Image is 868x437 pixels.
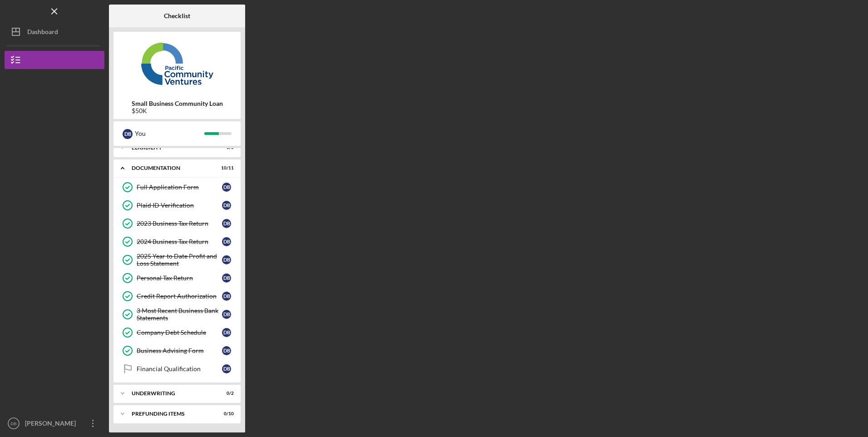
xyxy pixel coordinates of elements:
[118,269,236,287] a: Personal Tax ReturnDB
[222,237,231,246] div: D B
[118,287,236,305] a: Credit Report AuthorizationDB
[118,305,236,323] a: 3 Most Recent Business Bank StatementsDB
[123,129,133,139] div: D B
[10,421,16,426] text: DB
[222,310,231,319] div: D B
[222,219,231,228] div: D B
[137,220,222,227] div: 2023 Business Tax Return
[118,233,236,251] a: 2024 Business Tax ReturnDB
[5,414,104,432] button: DB[PERSON_NAME]
[222,255,231,264] div: D B
[27,23,58,43] div: Dashboard
[222,364,231,373] div: D B
[217,411,234,417] div: 0 / 10
[222,292,231,301] div: D B
[132,391,211,396] div: Underwriting
[135,126,204,141] div: You
[137,253,222,267] div: 2025 Year to Date Profit and Loss Statement
[118,214,236,233] a: 2023 Business Tax ReturnDB
[137,202,222,209] div: Plaid ID Verification
[217,165,234,171] div: 10 / 11
[118,251,236,269] a: 2025 Year to Date Profit and Loss StatementDB
[164,12,190,20] b: Checklist
[137,238,222,245] div: 2024 Business Tax Return
[132,107,223,114] div: $50K
[137,329,222,336] div: Company Debt Schedule
[23,414,82,435] div: [PERSON_NAME]
[118,342,236,360] a: Business Advising FormDB
[137,293,222,300] div: Credit Report Authorization
[118,178,236,196] a: Full Application FormDB
[137,347,222,354] div: Business Advising Form
[5,23,104,41] button: Dashboard
[132,165,211,171] div: Documentation
[132,411,211,417] div: Prefunding Items
[118,360,236,378] a: Financial QualificationDB
[137,184,222,191] div: Full Application Form
[222,328,231,337] div: D B
[113,36,241,91] img: Product logo
[137,307,222,322] div: 3 Most Recent Business Bank Statements
[222,346,231,355] div: D B
[118,323,236,342] a: Company Debt ScheduleDB
[137,365,222,372] div: Financial Qualification
[222,273,231,283] div: D B
[118,196,236,214] a: Plaid ID VerificationDB
[222,183,231,192] div: D B
[217,391,234,396] div: 0 / 2
[222,201,231,210] div: D B
[137,274,222,282] div: Personal Tax Return
[132,100,223,107] b: Small Business Community Loan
